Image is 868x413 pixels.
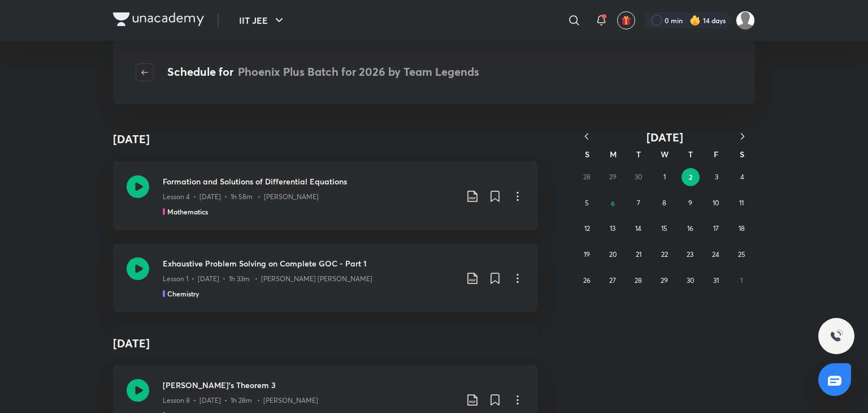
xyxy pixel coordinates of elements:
[585,149,589,160] abbr: Sunday
[739,199,744,207] abbr: October 11, 2025
[689,15,701,26] img: streak
[167,63,479,81] h4: Schedule for
[687,276,694,285] abbr: October 30, 2025
[646,130,683,145] span: [DATE]
[635,224,641,233] abbr: October 14, 2025
[630,246,648,264] button: October 21, 2025
[636,250,641,259] abbr: October 21, 2025
[689,173,692,182] abbr: October 2, 2025
[167,206,208,217] h5: Mathematics
[708,168,726,186] button: October 3, 2025
[604,220,622,238] button: October 13, 2025
[611,199,615,208] abbr: October 6, 2025
[610,224,615,233] abbr: October 13, 2025
[732,246,750,264] button: October 25, 2025
[656,168,674,186] button: October 1, 2025
[661,149,669,160] abbr: Wednesday
[713,199,719,207] abbr: October 10, 2025
[113,12,204,29] a: Company Logo
[736,11,755,30] img: Shreyas Bhanu
[583,276,591,285] abbr: October 26, 2025
[163,395,318,406] p: Lesson 8 • [DATE] • 1h 28m • [PERSON_NAME]
[713,276,719,285] abbr: October 31, 2025
[740,173,744,181] abbr: October 4, 2025
[732,220,750,238] button: October 18, 2025
[656,246,674,264] button: October 22, 2025
[830,329,843,343] img: ttu
[687,250,693,259] abbr: October 23, 2025
[113,131,150,148] h4: [DATE]
[681,272,699,290] button: October 30, 2025
[739,224,745,233] abbr: October 18, 2025
[584,224,590,233] abbr: October 12, 2025
[238,64,479,79] span: Phoenix Plus Batch for 2026 by Team Legends
[688,199,692,207] abbr: October 9, 2025
[732,194,750,212] button: October 11, 2025
[232,9,293,32] button: IIT JEE
[662,199,666,207] abbr: October 8, 2025
[630,194,648,212] button: October 7, 2025
[584,250,590,259] abbr: October 19, 2025
[740,149,744,160] abbr: Saturday
[656,272,674,290] button: October 29, 2025
[733,168,751,186] button: October 4, 2025
[604,246,622,264] button: October 20, 2025
[661,250,668,259] abbr: October 22, 2025
[113,244,538,312] a: Exhaustive Problem Solving on Complete GOC - Part 1Lesson 1 • [DATE] • 1h 33m • [PERSON_NAME] [PE...
[621,15,631,25] img: avatar
[635,276,642,285] abbr: October 28, 2025
[617,11,635,29] button: avatar
[578,220,596,238] button: October 12, 2025
[609,250,617,259] abbr: October 20, 2025
[163,257,457,269] h3: Exhaustive Problem Solving on Complete GOC - Part 1
[687,224,693,233] abbr: October 16, 2025
[610,149,617,160] abbr: Monday
[661,276,668,285] abbr: October 29, 2025
[604,194,622,212] button: October 6, 2025
[681,220,699,238] button: October 16, 2025
[113,326,538,361] h4: [DATE]
[661,224,667,233] abbr: October 15, 2025
[715,173,718,181] abbr: October 3, 2025
[663,173,666,181] abbr: October 1, 2025
[707,272,725,290] button: October 31, 2025
[630,272,648,290] button: October 28, 2025
[707,246,725,264] button: October 24, 2025
[707,194,725,212] button: October 10, 2025
[738,250,745,259] abbr: October 25, 2025
[578,246,596,264] button: October 19, 2025
[656,220,674,238] button: October 15, 2025
[630,220,648,238] button: October 14, 2025
[682,168,700,186] button: October 2, 2025
[113,12,204,26] img: Company Logo
[714,149,718,160] abbr: Friday
[585,199,589,207] abbr: October 5, 2025
[688,149,693,160] abbr: Thursday
[609,276,616,285] abbr: October 27, 2025
[656,194,674,212] button: October 8, 2025
[167,289,199,299] h5: Chemistry
[163,274,372,284] p: Lesson 1 • [DATE] • 1h 33m • [PERSON_NAME] [PERSON_NAME]
[707,220,725,238] button: October 17, 2025
[681,194,699,212] button: October 9, 2025
[636,149,641,160] abbr: Tuesday
[604,272,622,290] button: October 27, 2025
[163,192,319,202] p: Lesson 4 • [DATE] • 1h 58m • [PERSON_NAME]
[681,246,699,264] button: October 23, 2025
[712,250,719,259] abbr: October 24, 2025
[599,130,730,144] button: [DATE]
[113,162,538,230] a: Formation and Solutions of Differential EquationsLesson 4 • [DATE] • 1h 58m • [PERSON_NAME]Mathem...
[578,272,596,290] button: October 26, 2025
[163,175,457,187] h3: Formation and Solutions of Differential Equations
[637,199,640,207] abbr: October 7, 2025
[163,379,457,391] h3: [PERSON_NAME]'s Theorem 3
[578,194,596,212] button: October 5, 2025
[713,224,719,233] abbr: October 17, 2025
